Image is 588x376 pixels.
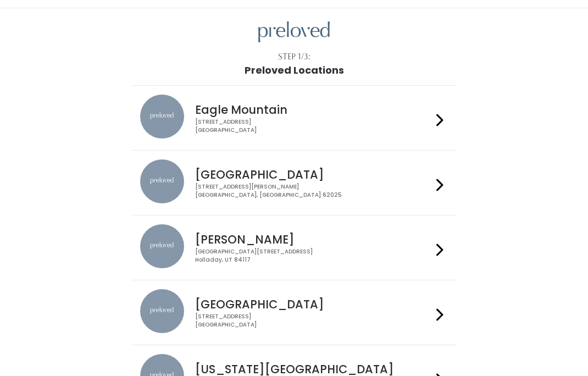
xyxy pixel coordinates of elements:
h4: [US_STATE][GEOGRAPHIC_DATA] [195,363,431,375]
a: preloved location [PERSON_NAME] [GEOGRAPHIC_DATA][STREET_ADDRESS]Holladay, UT 84117 [140,224,447,271]
div: [STREET_ADDRESS][PERSON_NAME] [GEOGRAPHIC_DATA], [GEOGRAPHIC_DATA] 62025 [195,183,431,199]
div: [STREET_ADDRESS] [GEOGRAPHIC_DATA] [195,118,431,134]
h1: Preloved Locations [245,65,344,76]
img: preloved location [140,159,184,203]
h4: [PERSON_NAME] [195,233,431,246]
h4: [GEOGRAPHIC_DATA] [195,298,431,311]
div: [GEOGRAPHIC_DATA][STREET_ADDRESS] Holladay, UT 84117 [195,248,431,264]
h4: Eagle Mountain [195,103,431,116]
a: preloved location [GEOGRAPHIC_DATA] [STREET_ADDRESS][GEOGRAPHIC_DATA] [140,289,447,336]
img: preloved location [140,224,184,268]
div: Step 1/3: [278,51,310,63]
img: preloved location [140,289,184,333]
div: [STREET_ADDRESS] [GEOGRAPHIC_DATA] [195,313,431,329]
a: preloved location Eagle Mountain [STREET_ADDRESS][GEOGRAPHIC_DATA] [140,95,447,141]
img: preloved location [140,95,184,139]
img: preloved logo [258,21,330,43]
h4: [GEOGRAPHIC_DATA] [195,168,431,181]
a: preloved location [GEOGRAPHIC_DATA] [STREET_ADDRESS][PERSON_NAME][GEOGRAPHIC_DATA], [GEOGRAPHIC_D... [140,159,447,206]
